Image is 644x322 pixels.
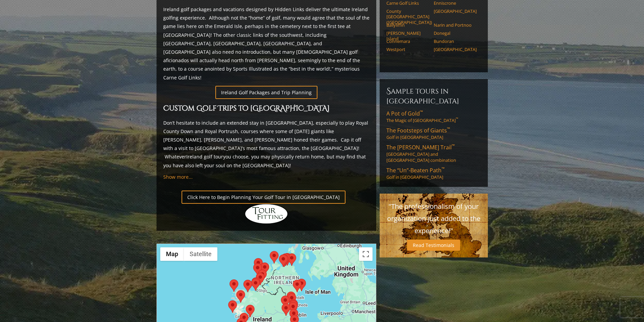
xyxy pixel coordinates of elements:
[163,5,369,82] p: Ireland golf packages and vacations designed by Hidden Links deliver the ultimate Ireland golfing...
[386,144,455,151] span: The [PERSON_NAME] Trail
[386,8,429,25] a: County [GEOGRAPHIC_DATA] ([GEOGRAPHIC_DATA])
[184,247,217,261] button: Show satellite imagery
[386,22,429,28] a: Ballyliffin
[386,110,481,123] a: A Pot of Gold™The Magic of [GEOGRAPHIC_DATA]™
[386,86,481,106] h6: Sample Tours in [GEOGRAPHIC_DATA]
[182,191,345,204] a: Click Here to Begin Planning Your Golf Tour in [GEOGRAPHIC_DATA]
[359,247,373,261] button: Toggle fullscreen view
[386,47,429,52] a: Westport
[244,204,288,224] img: Hidden Links
[442,166,445,172] sup: ™
[215,86,317,99] a: Ireland Golf Packages and Trip Planning
[434,39,477,44] a: Bundoran
[386,167,445,174] span: The “Un”-Beaten Path
[386,200,481,237] p: "The professionalism of your organization just added to the experience!"
[386,167,481,180] a: The “Un”-Beaten Path™Golf in [GEOGRAPHIC_DATA]
[163,119,369,170] p: Don’t hesitate to include an extended stay in [GEOGRAPHIC_DATA], especially to play Royal County ...
[386,0,429,6] a: Carne Golf Links
[407,240,460,251] a: Read Testimonials
[434,47,477,52] a: [GEOGRAPHIC_DATA]
[452,143,455,149] sup: ™
[434,8,477,14] a: [GEOGRAPHIC_DATA]
[434,0,477,6] a: Enniscrone
[386,127,450,134] span: The Footsteps of Giants
[434,30,477,36] a: Donegal
[447,126,450,132] sup: ™
[386,127,481,140] a: The Footsteps of Giants™Golf in [GEOGRAPHIC_DATA]
[160,247,184,261] button: Show street map
[456,117,458,121] sup: ™
[386,30,429,42] a: [PERSON_NAME] Island
[434,22,477,28] a: Narin and Portnoo
[186,153,223,160] a: Ireland golf tour
[386,144,481,163] a: The [PERSON_NAME] Trail™[GEOGRAPHIC_DATA] and [GEOGRAPHIC_DATA] combination
[386,110,423,117] span: A Pot of Gold
[386,39,429,44] a: Connemara
[420,109,423,115] sup: ™
[163,174,193,180] a: Show more...
[163,103,369,115] h2: Custom Golf Trips to [GEOGRAPHIC_DATA]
